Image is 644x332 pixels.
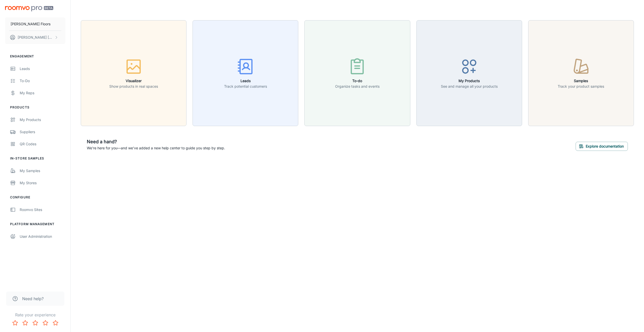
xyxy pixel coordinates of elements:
[416,20,522,126] button: My ProductsSee and manage all your products
[441,78,498,84] h6: My Products
[20,66,65,72] div: Leads
[304,20,410,126] button: To-doOrganize tasks and events
[558,84,604,89] p: Track your product samples
[576,144,628,149] a: Explore documentation
[20,117,65,123] div: My Products
[81,20,186,126] button: VisualizerShow products in real spaces
[20,90,65,96] div: My Reps
[528,70,634,75] a: SamplesTrack your product samples
[193,20,298,126] button: LeadsTrack potential customers
[109,84,158,89] p: Show products in real spaces
[11,21,50,27] p: [PERSON_NAME] Floors
[224,84,267,89] p: Track potential customers
[576,142,628,151] button: Explore documentation
[109,78,158,84] h6: Visualizer
[416,70,522,75] a: My ProductsSee and manage all your products
[20,78,65,84] div: To-do
[528,20,634,126] button: SamplesTrack your product samples
[20,129,65,135] div: Suppliers
[304,70,410,75] a: To-doOrganize tasks and events
[558,78,604,84] h6: Samples
[5,31,65,44] button: [PERSON_NAME] [PERSON_NAME]
[224,78,267,84] h6: Leads
[20,141,65,147] div: QR Codes
[335,78,380,84] h6: To-do
[87,138,225,145] h6: Need a hand?
[87,145,225,151] p: We're here for you—and we've added a new help center to guide you step by step.
[335,84,380,89] p: Organize tasks and events
[18,35,53,40] p: [PERSON_NAME] [PERSON_NAME]
[5,17,65,31] button: [PERSON_NAME] Floors
[441,84,498,89] p: See and manage all your products
[5,6,53,11] img: Roomvo PRO Beta
[20,168,65,174] div: My Samples
[193,70,298,75] a: LeadsTrack potential customers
